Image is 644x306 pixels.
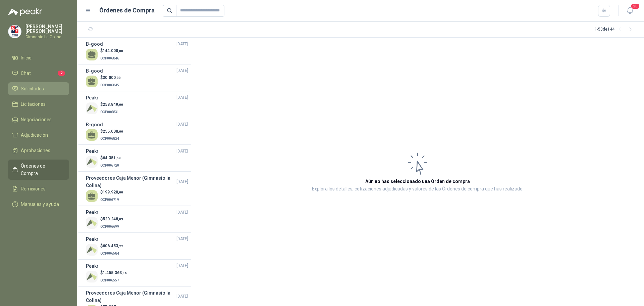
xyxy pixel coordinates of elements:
[100,225,119,228] span: OCP006699
[103,270,127,275] span: 1.455.363
[103,156,121,160] span: 64.351
[86,147,99,155] h3: Peakr
[8,129,69,141] a: Adjudicación
[21,116,52,123] span: Negociaciones
[21,162,63,177] span: Órdenes de Compra
[100,252,119,255] span: OCP006584
[176,41,188,47] span: [DATE]
[21,70,31,77] span: Chat
[118,244,123,248] span: ,22
[21,185,46,192] span: Remisiones
[176,263,188,269] span: [DATE]
[122,271,127,275] span: ,16
[100,198,119,202] span: OCP006719
[176,94,188,101] span: [DATE]
[8,51,69,64] a: Inicio
[100,75,121,81] p: $
[86,217,98,229] img: Company Logo
[116,156,121,160] span: ,58
[8,98,69,111] a: Licitaciones
[86,174,176,189] h3: Proveedores Caja Menor (Gimnasio la Colina)
[176,236,188,242] span: [DATE]
[86,235,99,243] h3: Peakr
[118,130,123,133] span: ,00
[86,209,99,216] h3: Peakr
[86,262,188,283] a: Peakr[DATE] Company Logo$1.455.363,16OCP006557
[103,75,121,80] span: 30.000
[86,121,188,142] a: B-good[DATE] $255.000,00OCP006824
[100,56,119,60] span: OCP006846
[100,243,123,249] p: $
[118,49,123,53] span: ,00
[103,129,123,134] span: 255.000
[8,182,69,195] a: Remisiones
[312,185,524,193] p: Explora los detalles, cotizaciones adjudicadas y valores de las Órdenes de compra que has realizado.
[86,147,188,169] a: Peakr[DATE] Company Logo$64.351,58OCP006720
[100,189,123,195] p: $
[8,67,69,80] a: Chat2
[176,68,188,74] span: [DATE]
[116,76,121,80] span: ,00
[624,5,636,17] button: 20
[86,94,188,115] a: Peakr[DATE] Company Logo$258.849,00OCP006831
[86,271,98,282] img: Company Logo
[631,3,640,9] span: 20
[103,102,123,107] span: 258.849
[8,160,69,180] a: Órdenes de Compra
[176,179,188,185] span: [DATE]
[99,6,155,15] h1: Órdenes de Compra
[25,35,69,39] p: Gimnasio La Colina
[118,103,123,106] span: ,00
[86,121,103,128] h3: B-good
[21,201,59,208] span: Manuales y ayuda
[86,156,98,168] img: Company Logo
[100,110,119,114] span: OCP006831
[100,48,123,54] p: $
[21,131,48,139] span: Adjudicación
[8,113,69,126] a: Negociaciones
[176,293,188,300] span: [DATE]
[86,94,99,101] h3: Peakr
[100,83,119,87] span: OCP006845
[25,24,69,34] p: [PERSON_NAME] [PERSON_NAME]
[103,48,123,53] span: 144.000
[103,190,123,194] span: 199.920
[86,67,188,88] a: B-good[DATE] $30.000,00OCP006845
[100,137,119,140] span: OCP006824
[100,101,123,108] p: $
[8,25,21,38] img: Company Logo
[86,174,188,203] a: Proveedores Caja Menor (Gimnasio la Colina)[DATE] $199.920,00OCP006719
[176,121,188,128] span: [DATE]
[86,209,188,230] a: Peakr[DATE] Company Logo$520.248,03OCP006699
[176,209,188,216] span: [DATE]
[21,85,44,92] span: Solicitudes
[8,144,69,157] a: Aprobaciones
[100,155,121,161] p: $
[118,190,123,194] span: ,00
[86,40,103,48] h3: B-good
[118,217,123,221] span: ,03
[100,128,123,135] p: $
[86,235,188,257] a: Peakr[DATE] Company Logo$606.453,22OCP006584
[8,8,42,16] img: Logo peakr
[86,244,98,256] img: Company Logo
[100,216,123,222] p: $
[365,178,470,185] h3: Aún no has seleccionado una Orden de compra
[21,147,50,154] span: Aprobaciones
[21,100,46,108] span: Licitaciones
[86,289,176,304] h3: Proveedores Caja Menor (Gimnasio la Colina)
[100,270,127,276] p: $
[21,54,32,61] span: Inicio
[8,198,69,211] a: Manuales y ayuda
[100,278,119,282] span: OCP006557
[176,148,188,155] span: [DATE]
[86,102,98,114] img: Company Logo
[86,67,103,75] h3: B-good
[86,40,188,61] a: B-good[DATE] $144.000,00OCP006846
[8,82,69,95] a: Solicitudes
[86,262,99,270] h3: Peakr
[58,71,65,76] span: 2
[595,24,636,35] div: 1 - 50 de 144
[100,164,119,167] span: OCP006720
[103,217,123,221] span: 520.248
